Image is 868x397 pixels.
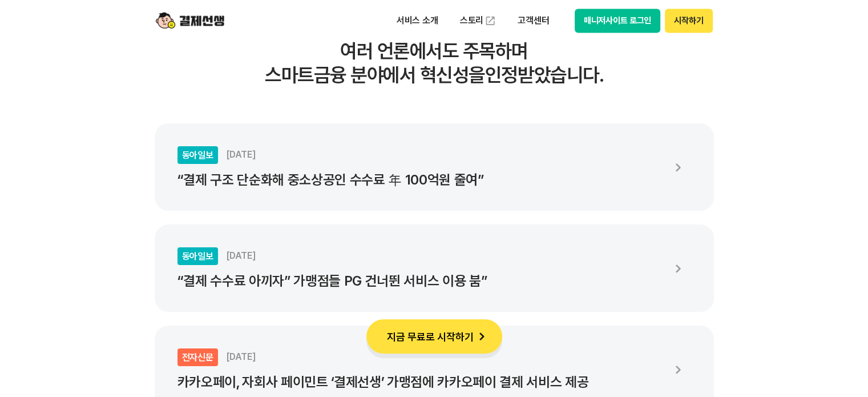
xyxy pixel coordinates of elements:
[575,9,661,33] button: 매니저사이트 로그인
[177,348,218,366] div: 전자신문
[155,39,714,87] h3: 여러 언론에서도 주목하며 스마트금융 분야에서 혁신성을 인정받았습니다.
[485,15,496,26] img: 외부 도메인 오픈
[3,316,75,344] a: 홈
[177,172,663,188] p: “결제 구조 단순화해 중소상공인 수수료 年 100억원 줄여”
[36,333,43,342] span: 홈
[665,356,691,383] img: 화살표 아이콘
[147,316,219,344] a: 설정
[226,351,256,362] span: [DATE]
[177,146,218,164] div: 동아일보
[366,319,502,354] button: 지금 무료로 시작하기
[156,10,224,31] img: logo
[452,9,504,32] a: 스토리
[389,10,446,31] p: 서비스 소개
[474,328,490,344] img: 화살표 아이콘
[226,250,256,261] span: [DATE]
[75,316,147,344] a: 대화
[177,247,218,265] div: 동아일보
[176,333,190,342] span: 설정
[665,255,691,282] img: 화살표 아이콘
[665,9,712,33] button: 시작하기
[510,10,557,31] p: 고객센터
[665,154,691,181] img: 화살표 아이콘
[104,334,118,343] span: 대화
[177,374,663,390] p: 카카오페이, 자회사 페이민트 ‘결제선생’ 가맹점에 카카오페이 결제 서비스 제공
[177,273,663,289] p: “결제 수수료 아끼자” 가맹점들 PG 건너뛴 서비스 이용 붐”
[226,149,256,160] span: [DATE]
